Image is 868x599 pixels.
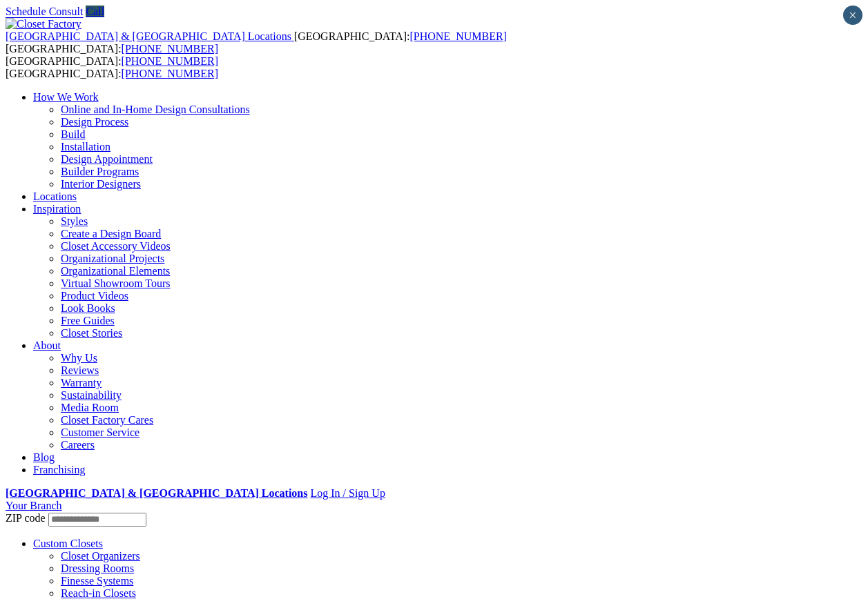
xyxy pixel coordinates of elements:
[122,55,218,67] a: [PHONE_NUMBER]
[843,6,862,25] button: Close
[61,228,161,239] a: Create a Design Board
[61,327,122,339] a: Closet Stories
[61,178,141,190] a: Interior Designers
[122,43,218,55] a: [PHONE_NUMBER]
[33,203,81,215] a: Inspiration
[61,116,128,128] a: Design Process
[6,500,61,511] a: Your Branch
[61,141,110,153] a: Installation
[310,487,385,499] a: Log In / Sign Up
[61,253,164,264] a: Organizational Projects
[61,587,136,599] a: Reach-in Closets
[61,104,250,115] a: Online and In-Home Design Consultations
[61,414,153,426] a: Closet Factory Cares
[61,377,102,389] a: Warranty
[6,30,507,55] span: [GEOGRAPHIC_DATA]: [GEOGRAPHIC_DATA]:
[6,6,83,17] a: Schedule Consult
[33,190,77,202] a: Locations
[61,439,95,451] a: Careers
[61,166,139,177] a: Builder Programs
[61,402,119,413] a: Media Room
[6,18,81,30] img: Closet Factory
[61,128,86,140] a: Build
[61,240,171,252] a: Closet Accessory Videos
[61,302,115,314] a: Look Books
[61,277,171,289] a: Virtual Showroom Tours
[6,30,291,42] span: [GEOGRAPHIC_DATA] & [GEOGRAPHIC_DATA] Locations
[61,389,122,401] a: Sustainability
[61,315,115,326] a: Free Guides
[33,91,99,103] a: How We Work
[6,487,307,499] a: [GEOGRAPHIC_DATA] & [GEOGRAPHIC_DATA] Locations
[61,575,133,587] a: Finesse Systems
[48,513,146,527] input: Enter your Zip code
[61,290,128,302] a: Product Videos
[6,512,46,524] span: ZIP code
[6,55,218,79] span: [GEOGRAPHIC_DATA]: [GEOGRAPHIC_DATA]:
[61,364,99,376] a: Reviews
[122,68,218,79] a: [PHONE_NUMBER]
[61,215,88,227] a: Styles
[61,550,140,562] a: Closet Organizers
[86,6,104,17] a: Call
[33,538,103,549] a: Custom Closets
[61,562,134,574] a: Dressing Rooms
[61,426,139,438] a: Customer Service
[61,153,153,165] a: Design Appointment
[33,340,61,351] a: About
[61,265,170,277] a: Organizational Elements
[6,30,294,42] a: [GEOGRAPHIC_DATA] & [GEOGRAPHIC_DATA] Locations
[33,464,86,475] a: Franchising
[409,30,506,42] a: [PHONE_NUMBER]
[33,451,55,463] a: Blog
[61,352,97,364] a: Why Us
